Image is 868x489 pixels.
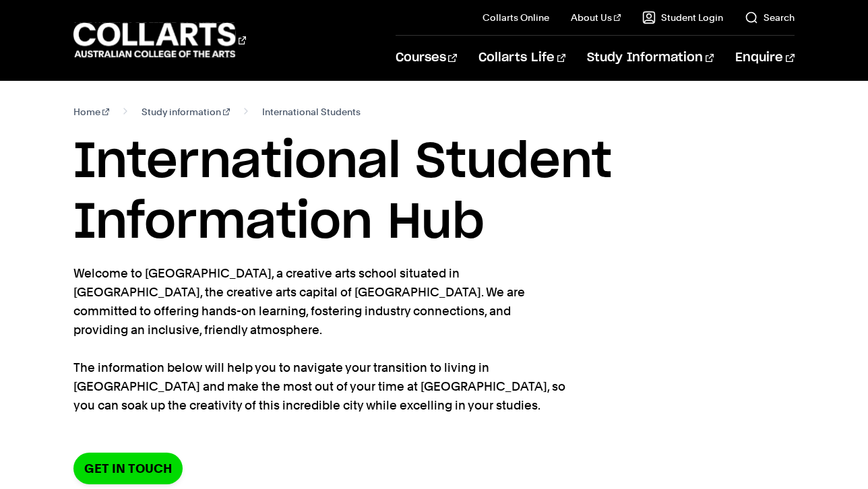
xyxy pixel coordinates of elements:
[142,102,230,121] a: Study information
[262,102,361,121] span: International Students
[571,11,621,24] a: About Us
[642,11,723,24] a: Student Login
[73,102,109,121] a: Home
[73,264,565,415] p: Welcome to [GEOGRAPHIC_DATA], a creative arts school situated in [GEOGRAPHIC_DATA], the creative ...
[745,11,795,24] a: Search
[73,21,246,59] div: Go to homepage
[396,36,457,80] a: Courses
[587,36,714,80] a: Study Information
[483,11,549,24] a: Collarts Online
[73,132,794,253] h1: International Student Information Hub
[478,36,565,80] a: Collarts Life
[735,36,794,80] a: Enquire
[73,453,183,484] a: Get in Touch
